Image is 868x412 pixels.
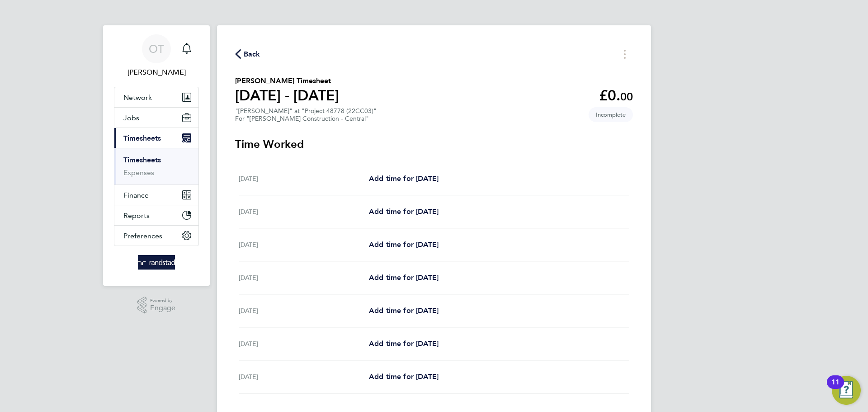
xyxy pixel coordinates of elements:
[150,304,175,312] span: Engage
[832,376,861,405] button: Open Resource Center, 11 new notifications
[235,76,339,86] h2: [PERSON_NAME] Timesheet
[235,115,377,123] div: For "[PERSON_NAME] Construction - Central"
[369,372,439,381] span: Add time for [DATE]
[114,108,198,128] button: Jobs
[369,273,439,282] span: Add time for [DATE]
[123,156,161,164] a: Timesheets
[239,338,369,349] div: [DATE]
[239,305,369,316] div: [DATE]
[239,371,369,382] div: [DATE]
[239,239,369,250] div: [DATE]
[235,48,260,60] button: Back
[239,206,369,217] div: [DATE]
[617,47,633,61] button: Timesheets Menu
[114,34,199,78] a: OT[PERSON_NAME]
[369,339,439,348] span: Add time for [DATE]
[599,87,633,104] app-decimal: £0.
[123,211,150,220] span: Reports
[831,382,840,394] div: 11
[369,207,439,216] span: Add time for [DATE]
[123,191,149,199] span: Finance
[114,148,198,185] div: Timesheets
[369,240,439,249] span: Add time for [DATE]
[150,297,175,304] span: Powered by
[123,114,139,122] span: Jobs
[589,107,633,122] span: This timesheet is Incomplete.
[114,87,198,107] button: Network
[114,255,199,270] a: Go to home page
[114,226,198,246] button: Preferences
[138,255,175,270] img: randstad-logo-retina.png
[244,49,260,60] span: Back
[235,137,633,152] h3: Time Worked
[369,338,439,349] a: Add time for [DATE]
[369,305,439,316] a: Add time for [DATE]
[123,232,162,240] span: Preferences
[123,93,152,102] span: Network
[369,239,439,250] a: Add time for [DATE]
[235,86,339,104] h1: [DATE] - [DATE]
[123,168,154,177] a: Expenses
[235,107,377,123] div: "[PERSON_NAME]" at "Project 48778 (22CC03)"
[137,297,176,314] a: Powered byEngage
[369,272,439,283] a: Add time for [DATE]
[369,173,439,184] a: Add time for [DATE]
[114,128,198,148] button: Timesheets
[620,90,633,103] span: 00
[123,134,161,142] span: Timesheets
[239,272,369,283] div: [DATE]
[114,205,198,225] button: Reports
[103,25,210,286] nav: Main navigation
[149,43,164,55] span: OT
[369,306,439,315] span: Add time for [DATE]
[114,185,198,205] button: Finance
[369,174,439,183] span: Add time for [DATE]
[369,371,439,382] a: Add time for [DATE]
[369,206,439,217] a: Add time for [DATE]
[114,67,199,78] span: Oliver Taylor
[239,173,369,184] div: [DATE]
